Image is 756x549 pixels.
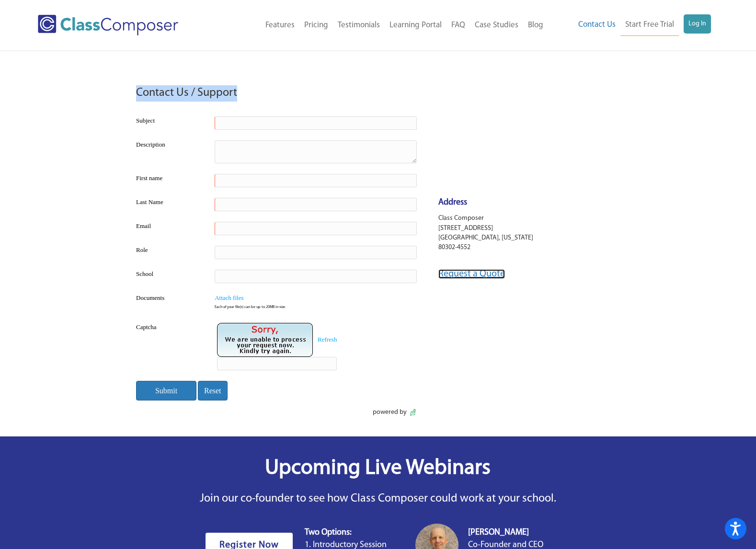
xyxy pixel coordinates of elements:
td: Last Name [134,193,203,217]
a: Log In [684,14,711,34]
nav: Header Menu [548,14,711,36]
img: portalLogo.de847024ebc0131731a3.png [409,409,417,416]
a: Case Studies [470,15,523,36]
a: Contact Us [573,14,620,35]
td: First name [134,169,203,193]
b: Two Options: [305,528,352,537]
td: Role [134,240,203,264]
img: Class Composer [38,15,178,35]
a: Refresh [318,336,337,343]
span: Each of your file(s) can be up to 20MB in size. [215,305,286,310]
h4: Address [438,197,622,209]
td: Captcha [134,318,205,376]
input: Reset [198,381,228,400]
span: powered by [373,408,407,417]
a: Blog [523,15,548,36]
input: Submit [136,381,196,400]
img: showcaptcha [217,323,313,357]
a: Pricing [299,15,333,36]
td: Description [134,135,203,169]
td: Subject [134,111,203,135]
a: FAQ [447,15,470,36]
b: [PERSON_NAME] [468,528,529,537]
a: Request a Quote [438,269,505,279]
td: School [134,264,203,288]
span: Join our co-founder to see how Class Composer could work at your school. [200,493,556,504]
a: Learning Portal [385,15,447,36]
a: Testimonials [333,15,385,36]
a: Start Free Trial [620,14,679,36]
nav: Header Menu [215,15,548,36]
h3: Contact Us / Support [136,85,237,102]
td: Documents [134,288,203,318]
h3: Upcoming Live Webinars [59,456,697,481]
td: Email [134,217,203,240]
a: Features [261,15,299,36]
p: Class Composer [STREET_ADDRESS] [GEOGRAPHIC_DATA], [US_STATE] 80302-4552 [438,214,622,252]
